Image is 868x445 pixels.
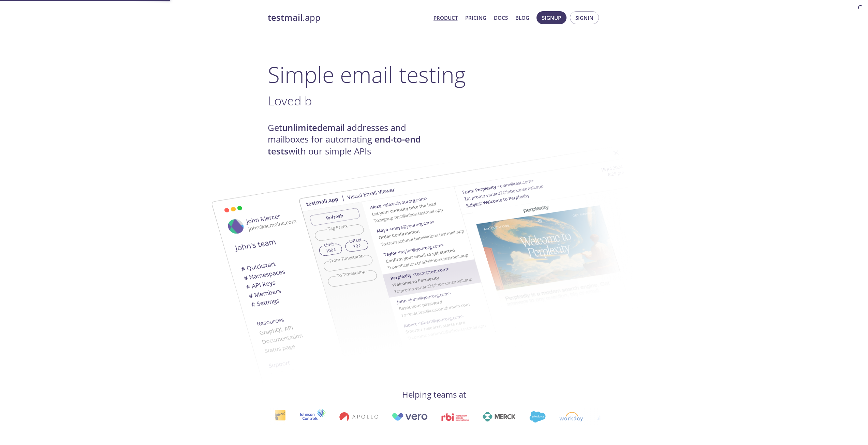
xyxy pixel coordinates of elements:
[268,133,421,157] strong: end-to-end tests
[433,13,458,22] a: Product
[268,389,601,400] h4: Helping teams at
[529,411,546,422] img: salesforce
[298,136,667,367] img: testmail-email-viewer
[465,13,486,22] a: Pricing
[268,92,312,109] span: Loved b
[339,412,378,421] img: apollo
[494,13,508,22] a: Docs
[268,12,428,24] a: testmail.app
[441,413,469,421] img: rbi
[186,158,554,389] img: testmail-email-viewer
[559,412,584,421] img: workday
[282,122,323,134] strong: unlimited
[536,11,567,24] button: Signup
[268,61,601,88] h1: Simple email testing
[570,11,599,24] button: Signin
[299,409,326,425] img: johnsoncontrols
[515,13,529,22] a: Blog
[392,413,428,421] img: vero
[575,13,593,22] span: Signin
[268,122,434,157] h4: Get email addresses and mailboxes for automating with our simple APIs
[483,412,516,421] img: merck
[268,12,303,24] strong: testmail
[542,13,561,22] span: Signup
